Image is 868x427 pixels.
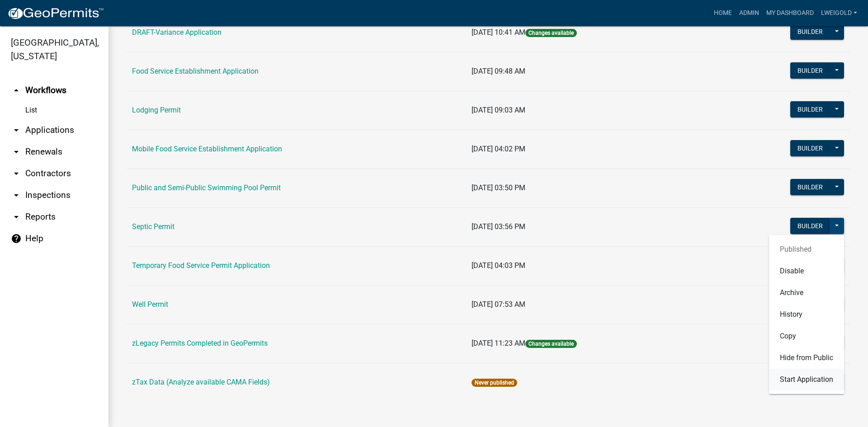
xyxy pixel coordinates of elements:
[790,179,830,195] button: Builder
[763,5,817,22] a: My Dashboard
[472,28,525,37] span: [DATE] 10:41 AM
[132,378,270,386] a: zTax Data (Analyze available CAMA Fields)
[710,5,736,22] a: Home
[11,125,22,136] i: arrow_drop_down
[11,211,22,222] i: arrow_drop_down
[11,146,22,157] i: arrow_drop_down
[472,183,525,192] span: [DATE] 03:50 PM
[132,67,259,75] a: Food Service Establishment Application
[525,29,577,37] span: Changes available
[11,190,22,201] i: arrow_drop_down
[769,347,844,369] button: Hide from Public
[790,62,830,79] button: Builder
[769,260,844,282] button: Disable
[132,339,268,347] a: zLegacy Permits Completed in GeoPermits
[132,145,282,153] a: Mobile Food Service Establishment Application
[525,340,577,348] span: Changes available
[790,218,830,234] button: Builder
[132,222,175,231] a: Septic Permit
[769,304,844,325] button: History
[472,379,517,387] span: Never published
[11,168,22,179] i: arrow_drop_down
[472,300,525,309] span: [DATE] 07:53 AM
[472,261,525,270] span: [DATE] 04:03 PM
[769,369,844,390] button: Start Application
[817,5,861,22] a: lweigold
[736,5,763,22] a: Admin
[11,233,22,244] i: help
[11,85,22,96] i: arrow_drop_up
[472,222,525,231] span: [DATE] 03:56 PM
[472,106,525,114] span: [DATE] 09:03 AM
[132,183,281,192] a: Public and Semi-Public Swimming Pool Permit
[472,339,525,347] span: [DATE] 11:23 AM
[132,300,168,309] a: Well Permit
[790,140,830,156] button: Builder
[790,101,830,117] button: Builder
[132,261,270,270] a: Temporary Food Service Permit Application
[472,67,525,75] span: [DATE] 09:48 AM
[769,282,844,304] button: Archive
[132,106,181,114] a: Lodging Permit
[132,28,222,37] a: DRAFT-Variance Application
[790,23,830,40] button: Builder
[472,145,525,153] span: [DATE] 04:02 PM
[769,325,844,347] button: Copy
